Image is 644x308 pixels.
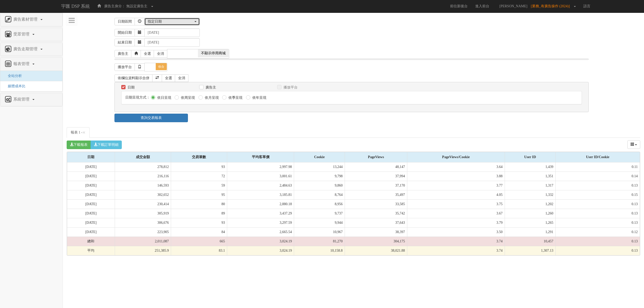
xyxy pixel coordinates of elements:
td: 251,385.9 [115,246,171,255]
td: 8,956 [294,199,345,209]
td: 59 [171,181,227,190]
span: [業務_有廣告操作 (2024)] [531,4,572,8]
td: 3,001.61 [227,171,294,181]
td: 13,244 [294,162,345,172]
td: 230,414 [115,199,171,209]
div: 指定日期 [148,19,193,24]
td: 278,812 [115,162,171,172]
td: 89 [171,209,227,218]
td: 8,764 [294,190,345,199]
td: 0.13 [555,199,640,209]
td: 3.50 [407,227,505,237]
a: 全站分析 [4,74,22,78]
td: 48,147 [345,162,407,172]
button: 下載訂單明細 [91,141,122,149]
a: 報表管理 [4,60,59,68]
td: 0.13 [555,181,640,190]
td: 1,291 [505,227,555,237]
td: 302,652 [115,190,171,199]
td: 10,158.8 [294,246,345,255]
td: 4.05 [407,190,505,199]
td: 總和 [67,237,115,246]
span: 無設定廣告主 [126,4,147,8]
td: [DATE] [67,190,115,199]
td: 93 [171,162,227,172]
td: [DATE] [67,218,115,227]
td: 304,175 [345,237,407,246]
td: 3.64 [407,162,505,172]
td: 0.11 [555,162,640,172]
td: 1,260 [505,209,555,218]
td: 3,437.29 [227,209,294,218]
td: 3.74 [407,237,505,246]
td: 37,170 [345,181,407,190]
td: 1,265 [505,218,555,227]
button: columns [627,140,640,149]
td: 0.13 [555,209,640,218]
td: 3.75 [407,199,505,209]
td: 1,307.13 [505,246,555,255]
td: 0.12 [555,227,640,237]
td: 1,332 [505,190,555,199]
button: 下載報表 [67,141,91,149]
td: 3,185.81 [227,190,294,199]
label: 依周呈現 [180,95,195,100]
div: User ID [505,152,555,162]
td: 1,351 [505,171,555,181]
label: 播放平台 [282,85,298,90]
div: 交易筆數 [171,152,227,162]
td: 223,905 [115,227,171,237]
td: 37,994 [345,171,407,181]
td: 1,202 [505,199,555,209]
span: 日期呈現方式： [125,96,150,99]
a: 報表 1 - [67,127,90,138]
div: 成交金額 [115,152,171,162]
td: 0.13 [555,237,640,246]
td: 9,798 [294,171,345,181]
td: 2,880.18 [227,199,294,209]
a: 全消 [154,50,167,58]
td: [DATE] [67,209,115,218]
td: 9,737 [294,209,345,218]
span: 廣告主身分： [104,4,125,8]
div: 日期 [67,152,115,162]
td: 2,484.63 [227,181,294,190]
td: 0.15 [555,190,640,199]
td: 72 [171,171,227,181]
td: 3,024.19 [227,246,294,255]
td: 93 [171,218,227,227]
td: 84 [171,227,227,237]
label: 依年呈現 [251,95,266,100]
label: 依月呈現 [204,95,219,100]
td: [DATE] [67,181,115,190]
a: 全選 [162,74,175,82]
td: 10,967 [294,227,345,237]
td: 81,270 [294,237,345,246]
a: 查詢交易報表 [114,114,188,122]
td: 306,676 [115,218,171,227]
label: 日期 [126,85,135,90]
td: 38,397 [345,227,407,237]
td: 216,116 [115,171,171,181]
td: [DATE] [67,171,115,181]
td: 146,593 [115,181,171,190]
span: [PERSON_NAME] [497,4,530,8]
button: Close [83,130,86,135]
td: 35,497 [345,190,407,199]
span: 廣告素材管理 [12,17,40,21]
td: 83.1 [171,246,227,255]
a: 全選 [141,50,154,58]
td: 305,919 [115,209,171,218]
span: 系統管理 [12,97,32,101]
td: 35,742 [345,209,407,218]
td: 3.74 [407,246,505,255]
button: 指定日期 [144,18,200,25]
td: 0.13 [555,218,640,227]
td: 9,944 [294,218,345,227]
td: 3,024.19 [227,237,294,246]
label: 依季呈現 [227,95,243,100]
td: 3,297.59 [227,218,294,227]
td: 9,860 [294,181,345,190]
td: 1,317 [505,181,555,190]
td: 33,585 [345,199,407,209]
